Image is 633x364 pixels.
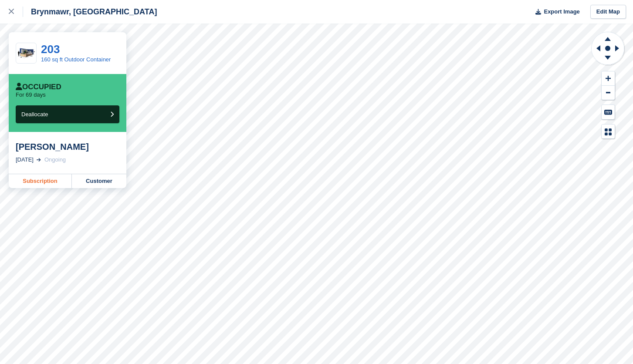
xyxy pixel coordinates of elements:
button: Export Image [530,5,580,19]
button: Map Legend [602,125,615,139]
img: 20-ft-container.jpg [16,46,36,61]
a: Customer [72,174,126,188]
span: Deallocate [21,111,48,118]
div: Brynmawr, [GEOGRAPHIC_DATA] [23,7,157,17]
a: Subscription [9,174,72,188]
div: Occupied [16,83,61,91]
div: [PERSON_NAME] [16,142,119,152]
div: [DATE] [16,155,34,164]
span: Export Image [544,7,579,16]
button: Deallocate [16,105,119,123]
a: Edit Map [590,5,626,19]
div: Ongoing [44,155,66,164]
button: Keyboard Shortcuts [602,105,615,119]
button: Zoom Out [602,86,615,100]
p: For 69 days [16,91,46,98]
button: Zoom In [602,71,615,86]
a: 203 [41,43,60,56]
a: 160 sq ft Outdoor Container [41,56,111,63]
img: arrow-right-light-icn-cde0832a797a2874e46488d9cf13f60e5c3a73dbe684e267c42b8395dfbc2abf.svg [37,158,41,162]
